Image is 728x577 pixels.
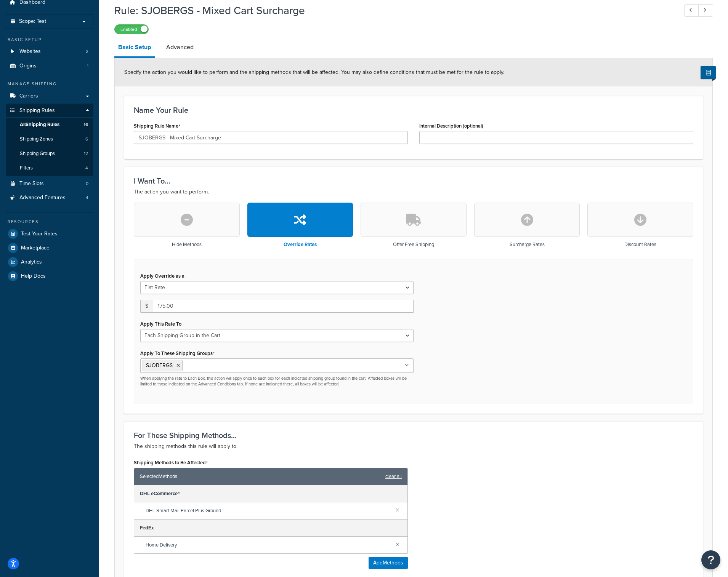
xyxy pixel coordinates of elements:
[6,147,93,161] a: Shipping Groups12
[87,63,88,69] span: 1
[85,165,88,171] span: 4
[114,38,155,58] a: Basic Setup
[21,259,42,265] span: Analytics
[134,442,693,451] p: The shipping methods this rule will apply to.
[140,350,215,356] label: Apply To These Shipping Groups
[146,505,390,516] span: DHL Smart Mail Parcel Plus Ground
[19,93,38,99] span: Carriers
[6,104,93,118] a: Shipping Rules
[684,4,699,17] a: Previous Record
[140,471,382,482] span: Selected Methods
[6,59,93,73] li: Origins
[134,460,208,466] label: Shipping Methods to Be Affected
[6,177,93,191] li: Time Slots
[284,242,317,247] h3: Override Rates
[134,431,693,440] h3: For These Shipping Methods...
[162,38,197,56] a: Advanced
[21,231,58,237] span: Test Your Rates
[701,66,716,79] button: Show Help Docs
[20,121,59,128] span: All Shipping Rules
[510,242,545,247] h3: Surcharge Rates
[114,3,670,18] h1: Rule: SJOBERGS - Mixed Cart Surcharge
[19,63,37,69] span: Origins
[86,195,88,201] span: 4
[6,37,93,43] div: Basic Setup
[19,48,41,55] span: Websites
[19,18,46,25] span: Scope: Test
[20,165,33,171] span: Filters
[6,255,93,269] a: Analytics
[6,45,93,59] li: Websites
[19,195,66,201] span: Advanced Features
[86,48,88,55] span: 2
[83,121,88,128] span: 16
[19,107,55,114] span: Shipping Rules
[6,132,93,146] a: Shipping Zones6
[86,181,88,187] span: 0
[140,300,153,313] span: $
[84,150,88,157] span: 12
[140,273,184,279] label: Apply Override as a
[172,242,202,247] h3: Hide Methods
[134,187,693,197] p: The action you want to perform.
[6,147,93,161] li: Shipping Groups
[6,191,93,205] li: Advanced Features
[624,242,656,247] h3: Discount Rates
[6,89,93,103] a: Carriers
[134,485,407,502] div: DHL eCommerce®
[140,321,181,327] label: Apply This Rate To
[134,123,180,129] label: Shipping Rule Name
[419,123,483,129] label: Internal Description (optional)
[85,136,88,142] span: 6
[6,161,93,175] li: Filters
[6,45,93,59] a: Websites2
[146,361,173,369] span: SJOBERGS
[146,540,390,550] span: Home Delivery
[134,177,693,185] h3: I Want To...
[21,273,46,280] span: Help Docs
[6,161,93,175] a: Filters4
[393,242,434,247] h3: Offer Free Shipping
[385,471,402,482] a: clear all
[20,150,55,157] span: Shipping Groups
[6,118,93,132] a: AllShipping Rules16
[6,191,93,205] a: Advanced Features4
[6,104,93,176] li: Shipping Rules
[20,136,53,142] span: Shipping Zones
[6,81,93,87] div: Manage Shipping
[369,557,408,569] button: AddMethods
[6,241,93,255] a: Marketplace
[124,68,504,76] span: Specify the action you would like to perform and the shipping methods that will be affected. You ...
[21,245,50,251] span: Marketplace
[140,376,414,387] p: When applying the rate to Each Box, this action will apply once to each box for each indicated sh...
[6,227,93,241] a: Test Your Rates
[698,4,713,17] a: Next Record
[6,132,93,146] li: Shipping Zones
[134,106,693,114] h3: Name Your Rule
[701,550,720,569] button: Open Resource Center
[6,59,93,73] a: Origins1
[115,25,148,34] label: Enabled
[134,519,407,537] div: FedEx
[6,219,93,225] div: Resources
[19,181,44,187] span: Time Slots
[6,177,93,191] a: Time Slots0
[6,269,93,283] a: Help Docs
